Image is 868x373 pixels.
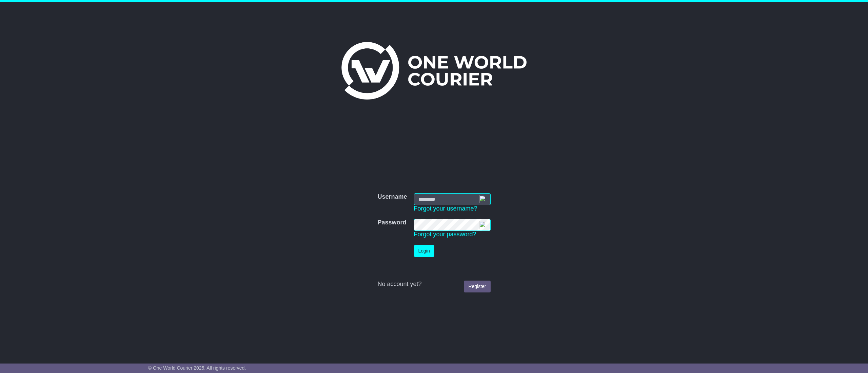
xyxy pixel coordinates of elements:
[341,42,527,100] img: One World
[464,281,490,292] a: Register
[414,205,477,212] a: Forgot your username?
[377,219,406,226] label: Password
[414,231,476,238] a: Forgot your password?
[377,193,407,201] label: Username
[414,245,434,257] button: Login
[479,221,487,229] img: npw-badge-icon-locked.svg
[148,365,246,371] span: © One World Courier 2025. All rights reserved.
[377,281,490,288] div: No account yet?
[479,195,487,203] img: npw-badge-icon-locked.svg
